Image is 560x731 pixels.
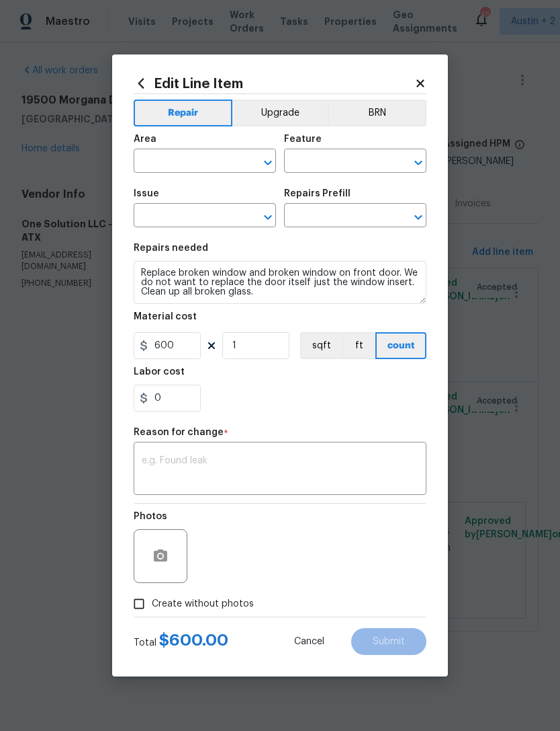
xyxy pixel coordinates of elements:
h5: Material cost [134,312,197,321]
button: Cancel [273,628,346,655]
h5: Issue [134,189,159,198]
textarea: Replace broken window and broken window on front door. We do not want to replace the door itself ... [134,261,426,304]
span: Cancel [294,637,324,647]
button: Open [259,153,277,172]
button: Open [409,208,428,227]
div: Total [134,633,228,650]
button: BRN [328,100,426,126]
h5: Area [134,134,156,144]
span: Create without photos [152,597,254,611]
span: Submit [373,637,405,647]
button: ft [342,332,375,359]
h5: Labor cost [134,367,185,377]
h5: Repairs needed [134,243,208,253]
button: Open [259,208,277,227]
button: Open [409,153,428,172]
h5: Photos [134,512,167,521]
h5: Feature [284,134,322,144]
span: $ 600.00 [159,632,228,648]
button: Submit [351,628,426,655]
button: Upgrade [232,100,328,126]
h5: Reason for change [134,428,224,437]
h5: Repairs Prefill [284,189,351,198]
h2: Edit Line Item [134,76,414,91]
button: count [375,332,426,359]
button: sqft [300,332,342,359]
button: Repair [134,100,232,126]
